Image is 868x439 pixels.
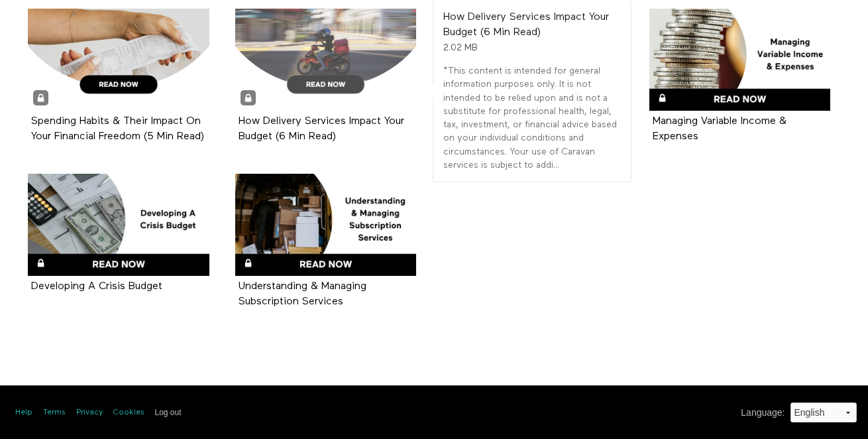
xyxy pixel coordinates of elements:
[28,174,209,276] a: Developing A Crisis Budget
[31,116,204,142] strong: Spending Habits & Their Impact On Your Financial Freedom (5 Min Read)
[43,407,66,418] a: Terms
[76,407,103,418] a: Privacy
[649,9,831,111] a: Managing Variable Income & Expenses
[31,116,204,141] a: Spending Habits & Their Impact On Your Financial Freedom (5 Min Read)
[235,9,417,111] a: How Delivery Services Impact Your Budget (6 Min Read)
[443,43,478,52] span: 2.02 MB
[443,12,609,38] strong: How Delivery Services Impact Your Budget (6 Min Read)
[239,116,404,141] a: How Delivery Services Impact Your Budget (6 Min Read)
[28,9,209,111] a: Spending Habits & Their Impact On Your Financial Freedom (5 Min Read)
[741,406,785,420] label: Language :
[15,407,32,418] a: Help
[239,281,366,306] a: Understanding & Managing Subscription Services
[239,281,366,307] strong: Understanding & Managing Subscription Services
[113,407,144,418] a: Cookies
[653,116,787,141] a: Managing Variable Income & Expenses
[31,281,162,291] a: Developing A Crisis Budget
[239,116,404,142] strong: How Delivery Services Impact Your Budget (6 Min Read)
[235,174,417,276] a: Understanding & Managing Subscription Services
[653,116,787,142] strong: Managing Variable Income & Expenses
[155,408,182,417] input: Log out
[443,64,621,172] p: *This content is intended for general information purposes only. It is not intended to be relied ...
